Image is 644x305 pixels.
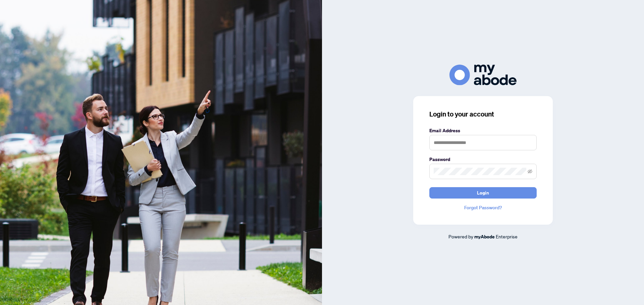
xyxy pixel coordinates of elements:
[528,169,532,174] span: eye-invisible
[429,109,537,119] h3: Login to your account
[474,233,495,240] a: myAbode
[477,187,489,198] span: Login
[429,156,537,163] label: Password
[429,127,537,134] label: Email Address
[449,65,517,85] img: ma-logo
[448,233,473,239] span: Powered by
[429,204,537,211] a: Forgot Password?
[429,187,537,199] button: Login
[496,233,518,239] span: Enterprise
